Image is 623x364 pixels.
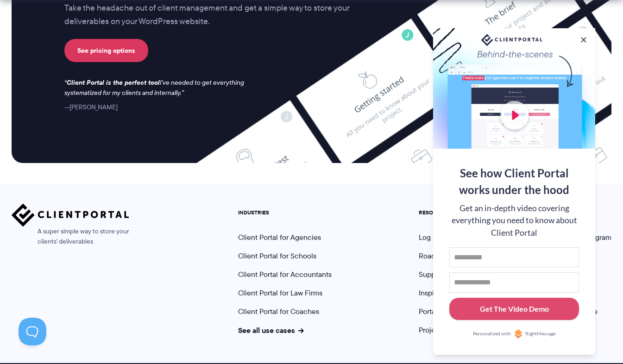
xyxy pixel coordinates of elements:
span: Personalized with [473,330,511,338]
h5: INDUSTRIES [238,209,332,216]
span: RightMessage [525,330,555,338]
p: I've needed to get everything systematized for my clients and internally. [64,78,253,98]
a: Inspiration [419,288,453,298]
a: Client Portal for Agencies [238,232,321,243]
button: Get The Video Demo [449,298,579,320]
a: Client Portal for Coaches [238,306,319,317]
a: Client Portal for Schools [238,251,316,261]
div: Get an in-depth video covering everything you need to know about Client Portal [449,202,579,239]
a: Client Portal for Law Firms [238,288,322,298]
iframe: Toggle Customer Support [19,318,46,345]
a: Log in [419,232,439,243]
div: Get The Video Demo [480,303,549,314]
h5: RESOURCES [419,209,472,216]
a: Personalized withRightMessage [449,329,579,339]
a: Portal Templates [419,306,472,317]
a: See pricing options [64,39,148,62]
a: Support [419,269,444,280]
a: Client Portal for Accountants [238,269,332,280]
span: A super simple way to store your clients' deliverables [12,226,129,247]
cite: [PERSON_NAME] [64,102,118,112]
a: See all use cases [238,325,304,336]
strong: Client Portal is the perfect tool [67,77,160,88]
a: Project Pack [419,325,469,335]
a: Roadmap [419,251,449,261]
div: See how Client Portal works under the hood [449,165,579,198]
img: Personalized with RightMessage [514,329,523,339]
p: Take the headache out of client management and get a simple way to store your deliverables on you... [64,1,369,29]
